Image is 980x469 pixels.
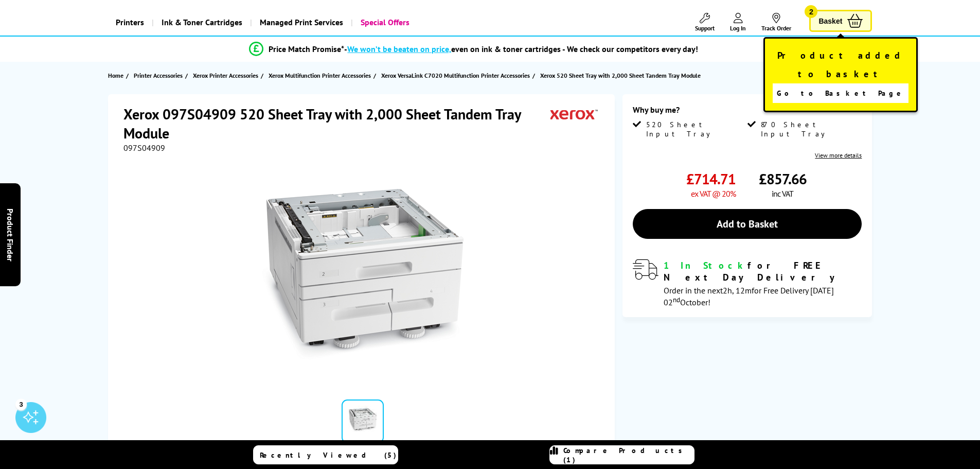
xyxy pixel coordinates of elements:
a: Printer Accessories [134,70,185,81]
sup: nd [673,295,680,304]
a: Track Order [761,13,791,32]
span: Go to Basket Page [777,86,905,100]
span: Ink & Toner Cartridges [162,9,242,36]
div: Why buy me? [633,105,862,120]
span: Support [695,24,715,32]
a: Home [108,70,126,81]
span: Recently Viewed (5) [260,450,397,460]
span: Price Match Promise* [269,44,344,54]
span: Log In [730,24,746,32]
span: £857.66 [759,169,807,188]
a: Support [695,13,715,32]
div: - even on ink & toner cartridges - We check our competitors every day! [344,44,698,54]
span: £714.71 [686,169,736,188]
span: 2h, 12m [723,285,752,296]
li: modal_Promise [84,40,864,58]
div: Product added to basket [763,37,918,112]
span: Xerox VersaLink C7020 Multifunction Printer Accessories [381,70,530,81]
a: Compare Products (1) [549,445,694,464]
span: Printer Accessories [134,70,183,81]
h1: Xerox 097S04909 520 Sheet Tray with 2,000 Sheet Tandem Tray Module [123,105,550,143]
span: Home [108,70,123,81]
a: Managed Print Services [250,9,351,36]
span: Basket [818,14,842,28]
a: Xerox VersaLink C7020 Multifunction Printer Accessories [381,70,532,81]
a: Add to Basket [633,209,862,239]
span: ex VAT @ 20% [691,188,736,199]
a: Special Offers [351,9,417,36]
span: inc VAT [772,188,793,199]
div: for FREE Next Day Delivery [664,259,862,283]
span: 870 Sheet Input Tray [761,120,860,138]
div: 3 [15,398,27,410]
span: 1 In Stock [664,259,747,271]
div: modal_delivery [633,259,862,307]
a: Recently Viewed (5) [253,445,398,464]
a: Printers [108,9,152,36]
span: 520 Sheet Input Tray [646,120,745,138]
span: Xerox Multifunction Printer Accessories [269,70,371,81]
span: Compare Products (1) [563,446,694,464]
span: Xerox 520 Sheet Tray with 2,000 Sheet Tandem Tray Module [540,70,701,81]
img: Xerox [550,105,598,124]
img: Xerox 097S04909 520 Sheet Tray with 2,000 Sheet Tandem Tray Module [262,173,464,375]
span: Xerox Printer Accessories [193,70,258,81]
a: Basket 2 [809,10,872,32]
a: Xerox 520 Sheet Tray with 2,000 Sheet Tandem Tray Module [540,70,703,81]
a: Xerox Multifunction Printer Accessories [269,70,373,81]
span: Product Finder [5,208,15,261]
span: We won’t be beaten on price, [347,44,451,54]
a: Go to Basket Page [773,83,908,103]
span: 2 [805,5,817,18]
span: Order in the next for Free Delivery [DATE] 02 October! [664,285,834,307]
a: View more details [815,151,862,159]
a: Log In [730,13,746,32]
a: Xerox Printer Accessories [193,70,261,81]
a: Ink & Toner Cartridges [152,9,250,36]
span: 097S04909 [123,143,165,153]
